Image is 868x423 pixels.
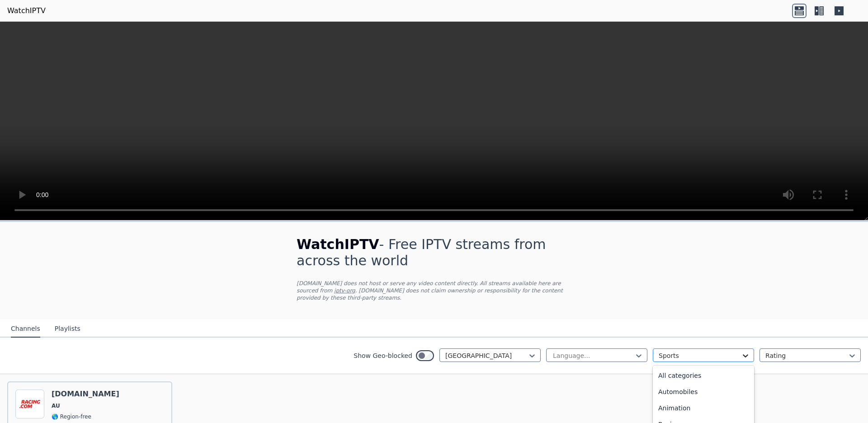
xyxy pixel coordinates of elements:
div: Animation [653,400,754,416]
span: AU [52,402,60,409]
img: Racing.com [15,390,44,418]
span: 🌎 Region-free [52,413,91,420]
h1: - Free IPTV streams from across the world [297,236,571,269]
h6: [DOMAIN_NAME] [52,390,121,399]
p: [DOMAIN_NAME] does not host or serve any video content directly. All streams available here are s... [297,280,571,301]
a: WatchIPTV [7,5,46,16]
label: Show Geo-blocked [354,351,412,360]
button: Playlists [55,320,80,338]
div: All categories [653,367,754,384]
button: Channels [11,320,40,338]
span: WatchIPTV [297,236,379,252]
a: iptv-org [334,287,355,294]
div: Automobiles [653,384,754,400]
